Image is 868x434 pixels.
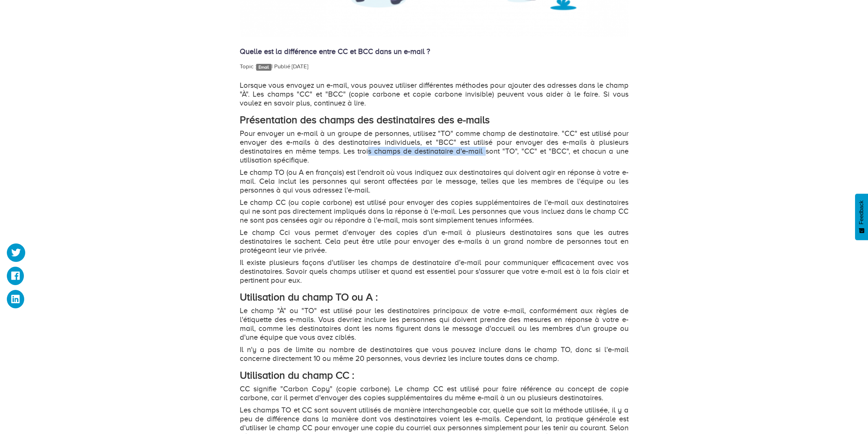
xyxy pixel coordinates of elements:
[240,129,629,165] p: Pour envoyer un e-mail à un groupe de personnes, utilisez "TO" comme champ de destinataire. "CC" ...
[256,64,271,71] a: Email
[240,384,629,402] p: CC signifie "Carbon Copy" (copie carbone). Le champ CC est utilisé pour faire référence au concep...
[240,369,354,381] strong: Utilisation du champ CC :
[858,200,865,224] span: Feedback
[274,63,308,70] span: Publié [DATE]
[240,198,629,225] p: Le champ CC (ou copie carbone) est utilisé pour envoyer des copies supplémentaires de l'e-mail au...
[240,345,629,363] p: Il n'y a pas de limite au nombre de destinataires que vous pouvez inclure dans le champ TO, donc ...
[240,306,629,342] p: Le champ "À" ou "TO" est utilisé pour les destinataires principaux de votre e-mail, conformément ...
[240,168,629,195] p: Le champ TO (ou A en français) est l'endroit où vous indiquez aux destinataires qui doivent agir ...
[240,47,629,56] h4: Quelle est la différence entre CC et BCC dans un e-mail ?
[855,194,868,240] button: Feedback - Afficher l’enquête
[240,291,378,303] strong: Utilisation du champ TO ou A :
[240,63,273,70] span: Topic : |
[240,114,490,126] strong: Présentation des champs des destinataires des e-mails
[240,81,629,108] p: Lorsque vous envoyez un e-mail, vous pouvez utiliser différentes méthodes pour ajouter des adress...
[240,228,629,255] p: Le champ Cci vous permet d'envoyer des copies d'un e-mail à plusieurs destinataires sans que les ...
[240,258,629,285] p: Il existe plusieurs façons d'utiliser les champs de destinataire d'e-mail pour communiquer effica...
